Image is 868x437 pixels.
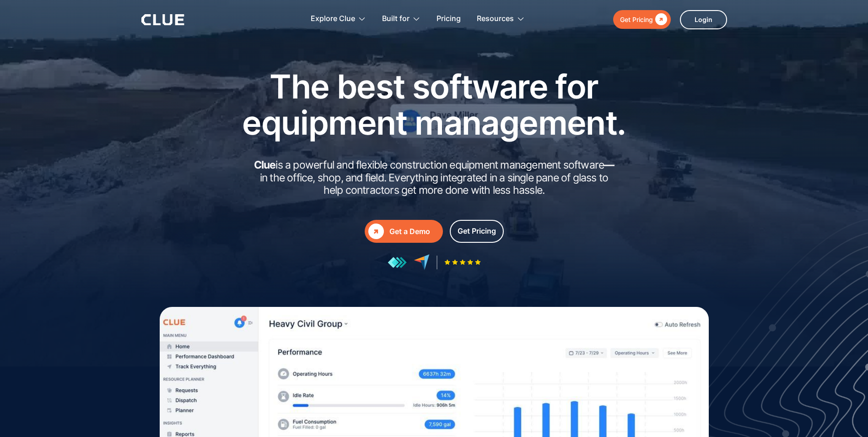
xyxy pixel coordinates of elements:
div: Get a Demo [389,226,439,237]
a: Get a Demo [365,220,443,243]
img: Five-star rating icon [444,259,481,265]
h1: The best software for equipment management. [228,68,640,141]
div: Resources [477,5,525,33]
a: Pricing [437,5,461,33]
a: Login [680,10,727,29]
a: Get Pricing [613,10,671,29]
div: Get Pricing [620,14,653,25]
div: Resources [477,5,514,33]
img: reviews at capterra [414,254,430,270]
strong: — [604,158,614,171]
div: Built for [382,5,410,33]
div: Explore Clue [311,5,366,33]
div: Get Pricing [458,225,496,237]
img: reviews at getapp [388,257,407,268]
div:  [368,224,384,239]
div: Built for [382,5,421,33]
div:  [653,14,667,25]
a: Get Pricing [450,220,504,243]
strong: Clue [254,158,276,171]
div: Explore Clue [311,5,355,33]
h2: is a powerful and flexible construction equipment management software in the office, shop, and fi... [251,159,617,197]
